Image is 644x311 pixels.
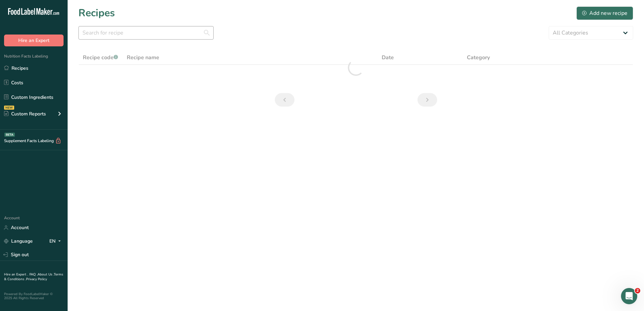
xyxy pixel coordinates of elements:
button: Hire an Expert [4,35,64,46]
a: Privacy Policy [26,277,47,282]
div: BETA [4,133,15,137]
a: Previous page [275,93,294,107]
button: Add new recipe [576,6,633,20]
span: 2 [635,288,640,293]
a: Next page [418,93,437,107]
a: Terms & Conditions . [4,272,63,282]
div: Custom Reports [4,110,46,117]
a: Hire an Expert . [4,272,28,277]
iframe: Intercom live chat [621,288,637,304]
a: Language [4,235,33,247]
div: Add new recipe [582,9,627,17]
div: Powered By FoodLabelMaker © 2025 All Rights Reserved [4,292,64,300]
h1: Recipes [78,5,115,21]
div: EN [49,237,64,245]
div: NEW [4,106,14,110]
input: Search for recipe [78,26,214,40]
a: FAQ . [29,272,38,277]
a: About Us . [38,272,54,277]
